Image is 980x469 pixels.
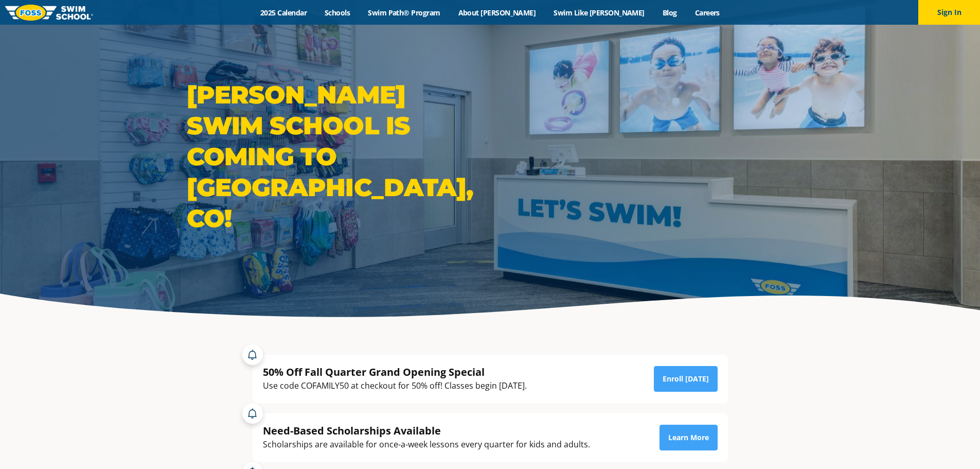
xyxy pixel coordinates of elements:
[316,8,359,18] a: Schools
[686,8,728,18] a: Careers
[5,5,93,21] img: FOSS Swim School Logo
[263,424,590,438] div: Need-Based Scholarships Available
[263,438,590,451] div: Scholarships are available for once-a-week lessons every quarter for kids and adults.
[653,8,686,18] a: Blog
[263,365,527,379] div: 50% Off Fall Quarter Grand Opening Special
[359,8,449,18] a: Swim Path® Program
[660,425,718,450] a: Learn More
[187,79,485,234] h1: [PERSON_NAME] Swim School is coming to [GEOGRAPHIC_DATA], CO!
[654,366,718,392] a: Enroll [DATE]
[449,8,545,18] a: About [PERSON_NAME]
[263,379,527,393] div: Use code COFAMILY50 at checkout for 50% off! Classes begin [DATE].
[545,8,654,18] a: Swim Like [PERSON_NAME]
[252,8,316,18] a: 2025 Calendar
